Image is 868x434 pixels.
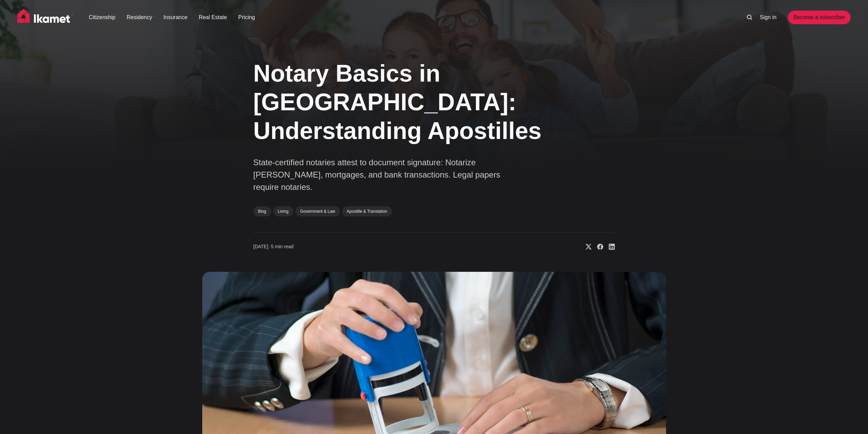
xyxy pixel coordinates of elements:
[253,59,547,145] h1: Notary Basics in [GEOGRAPHIC_DATA]: Understanding Apostilles
[788,11,851,24] a: Become a subscriber
[342,206,392,216] a: Apostille & Translation
[253,244,271,249] span: [DATE] ∙
[163,13,187,22] a: Insurance
[273,206,293,216] a: Living
[127,13,152,22] a: Residency
[17,9,73,26] img: Ikamet home
[603,243,615,250] a: Share on Linkedin
[580,243,592,250] a: Share on X
[199,13,227,22] a: Real Estate
[253,206,271,216] a: Blog
[760,13,777,22] a: Sign in
[592,243,603,250] a: Share on Facebook
[295,206,340,216] a: Government & Law
[89,13,115,22] a: Citizenship
[253,156,526,193] p: State-certified notaries attest to document signature: Notarize [PERSON_NAME], mortgages, and ban...
[238,13,255,22] a: Pricing
[253,243,294,250] time: 5 min read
